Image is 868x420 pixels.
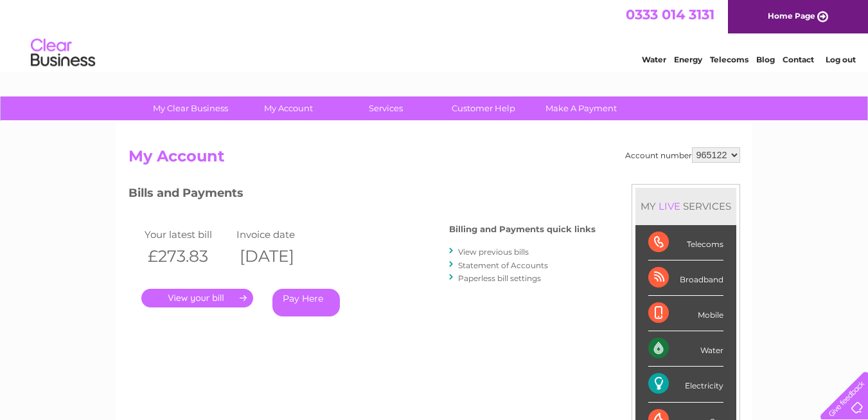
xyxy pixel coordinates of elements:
a: Make A Payment [528,96,634,120]
a: 0333 014 3131 [626,6,714,23]
a: My Clear Business [137,96,244,120]
div: Mobile [648,296,723,331]
img: logo.png [30,33,96,73]
a: Telecoms [710,55,748,64]
div: LIVE [656,200,683,212]
td: Your latest bill [141,226,234,243]
div: Broadband [648,260,723,296]
a: Pay Here [272,289,340,316]
a: Services [333,96,439,120]
a: Contact [783,55,814,64]
h4: Billing and Payments quick links [449,224,596,234]
a: Statement of Accounts [458,260,548,270]
a: Log out [826,55,856,64]
div: Water [648,331,723,367]
th: [DATE] [233,243,326,269]
a: Energy [674,55,702,64]
div: MY SERVICES [635,188,736,224]
div: Clear Business is a trading name of Verastar Limited (registered in [GEOGRAPHIC_DATA] No. 3667643... [131,7,738,62]
a: Paperless bill settings [458,273,541,283]
a: Customer Help [430,96,536,120]
a: Blog [756,55,775,64]
td: Invoice date [233,226,326,243]
th: £273.83 [141,243,234,269]
h2: My Account [128,147,740,172]
a: View previous bills [458,247,529,257]
a: Water [642,55,666,64]
div: Account number [625,147,740,163]
div: Telecoms [648,225,723,260]
a: . [141,289,253,307]
div: Electricity [648,367,723,402]
a: My Account [235,96,341,120]
h3: Bills and Payments [128,184,596,206]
